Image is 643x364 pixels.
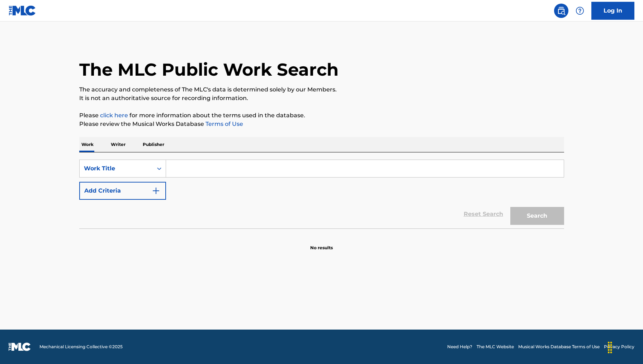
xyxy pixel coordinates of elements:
[79,111,564,120] p: Please for more information about the terms used in the database.
[310,236,333,251] p: No results
[39,344,123,350] span: Mechanical Licensing Collective © 2025
[79,85,564,94] p: The accuracy and completeness of The MLC's data is determined solely by our Members.
[576,6,584,15] img: help
[604,344,634,350] a: Privacy Policy
[79,120,564,128] p: Please review the Musical Works Database
[79,94,564,103] p: It is not an authoritative source for recording information.
[79,137,96,152] p: Work
[518,344,600,350] a: Musical Works Database Terms of Use
[573,4,587,18] div: Help
[447,344,472,350] a: Need Help?
[9,5,36,16] img: MLC Logo
[604,337,616,358] div: Drag
[109,137,128,152] p: Writer
[9,342,31,351] img: logo
[204,120,243,127] a: Terms of Use
[591,2,634,20] a: Log In
[477,344,514,350] a: The MLC Website
[100,112,128,119] a: click here
[79,59,339,80] h1: The MLC Public Work Search
[79,160,564,228] form: Search Form
[84,164,148,173] div: Work Title
[79,182,166,200] button: Add Criteria
[152,186,160,195] img: 9d2ae6d4665cec9f34b9.svg
[554,4,568,18] a: Public Search
[141,137,166,152] p: Publisher
[607,330,643,364] iframe: Chat Widget
[557,6,566,15] img: search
